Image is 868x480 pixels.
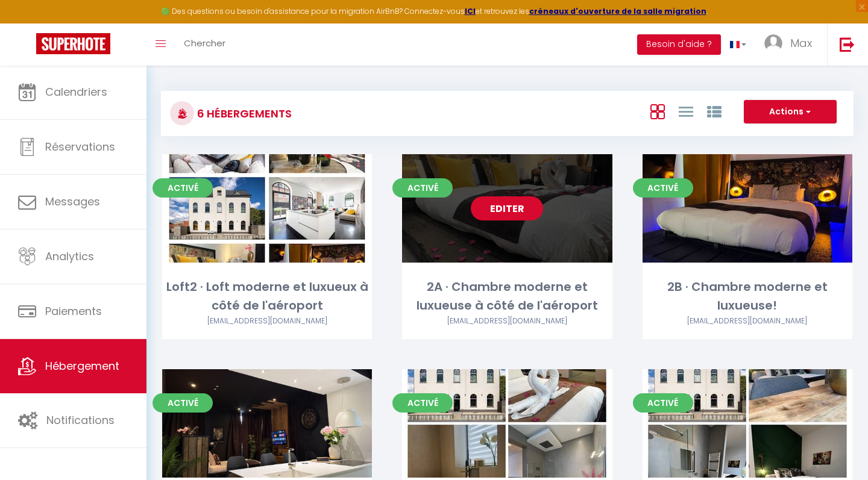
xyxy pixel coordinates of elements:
[840,37,855,52] img: logout
[679,101,693,121] a: Vue en Liste
[392,178,453,198] span: Activé
[643,316,852,327] div: Airbnb
[790,36,812,51] span: Max
[45,358,119,373] span: Hébergement
[162,278,372,316] div: Loft2 · Loft moderne et luxueux à côté de l'aéroport
[194,100,292,127] h3: 6 Hébergements
[10,5,46,41] button: Ouvrir le widget de chat LiveChat
[465,6,476,16] a: ICI
[402,278,612,316] div: 2A · Chambre moderne et luxueuse à côté de l'aéroport
[45,84,107,99] span: Calendriers
[755,23,827,66] a: ... Max
[45,194,100,209] span: Messages
[184,37,225,49] span: Chercher
[45,304,102,319] span: Paiements
[744,100,837,124] button: Actions
[637,34,721,55] button: Besoin d'aide ?
[46,413,115,428] span: Notifications
[529,6,706,16] a: créneaux d'ouverture de la salle migration
[643,278,852,316] div: 2B · Chambre moderne et luxueuse!
[402,316,612,327] div: Airbnb
[764,34,782,52] img: ...
[162,316,372,327] div: Airbnb
[707,101,722,121] a: Vue par Groupe
[45,139,115,154] span: Réservations
[633,178,693,198] span: Activé
[633,393,693,413] span: Activé
[153,178,213,198] span: Activé
[392,393,453,413] span: Activé
[153,393,213,413] span: Activé
[471,196,543,220] a: Editer
[650,101,665,121] a: Vue en Box
[45,249,94,264] span: Analytics
[175,23,234,66] a: Chercher
[36,33,110,54] img: Super Booking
